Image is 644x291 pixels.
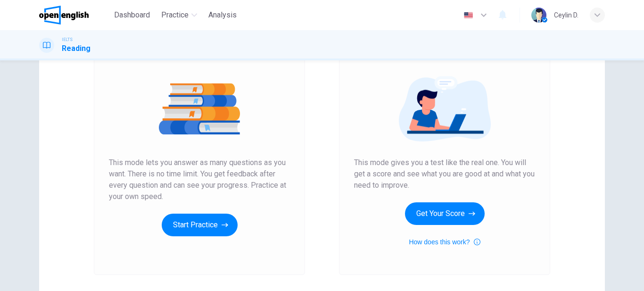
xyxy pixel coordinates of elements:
[62,43,91,54] h1: Reading
[114,9,150,21] span: Dashboard
[554,9,578,21] div: Ceylin D.
[462,12,474,19] img: en
[110,7,154,24] button: Dashboard
[354,157,535,191] span: This mode gives you a test like the real one. You will get a score and see what you are good at a...
[109,157,290,202] span: This mode lets you answer as many questions as you want. There is no time limit. You get feedback...
[409,236,480,248] button: How does this work?
[157,7,201,24] button: Practice
[62,36,73,43] span: IELTS
[161,9,189,21] span: Practice
[405,202,485,225] button: Get Your Score
[208,9,237,21] span: Analysis
[531,8,546,23] img: Profile picture
[162,214,238,236] button: Start Practice
[205,7,240,24] button: Analysis
[39,6,89,25] img: OpenEnglish logo
[39,6,110,25] a: OpenEnglish logo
